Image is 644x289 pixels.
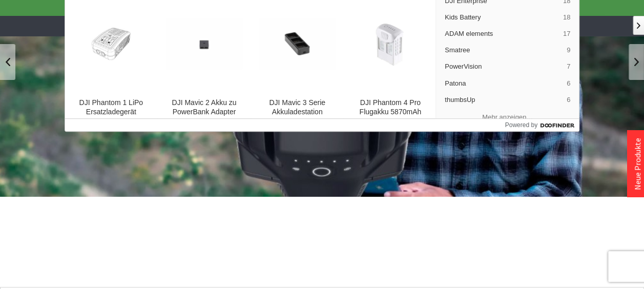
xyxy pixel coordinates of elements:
[563,13,570,22] span: 18
[563,29,570,38] span: 17
[440,109,575,126] button: Mehr anzeigen…
[445,62,563,71] span: PowerVision
[352,18,428,69] img: DJI Phantom 4 Pro Flugakku 5870mAh
[632,138,642,190] a: Neue Produkte
[567,62,570,71] span: 7
[445,29,559,38] span: ADAM elements
[445,46,563,55] span: Smatree
[567,46,570,55] span: 9
[567,79,570,88] span: 6
[259,98,336,117] div: DJI Mavic 3 Serie Akkuladestation
[166,18,242,69] img: DJI Mavic 2 Akku zu PowerBank Adapter
[73,16,150,72] img: DJI Phantom 1 LiPo Ersatzladegerät
[637,23,640,29] span: 
[259,18,336,69] img: DJI Mavic 3 Serie Akkuladestation
[567,95,570,105] span: 6
[445,79,563,88] span: Patona
[505,120,537,130] span: Powered by
[352,98,428,117] div: DJI Phantom 4 Pro Flugakku 5870mAh
[166,98,242,117] div: DJI Mavic 2 Akku zu PowerBank Adapter
[505,119,579,131] a: Powered by
[445,13,559,22] span: Kids Battery
[73,98,150,117] div: DJI Phantom 1 LiPo Ersatzladegerät
[445,95,563,105] span: thumbsUp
